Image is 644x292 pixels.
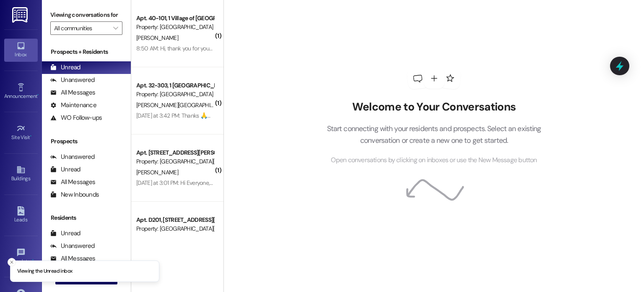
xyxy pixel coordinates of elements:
[4,245,38,268] a: Templates •
[50,229,80,238] div: Unread
[136,90,214,99] div: Property: [GEOGRAPHIC_DATA]
[136,14,214,23] div: Apt. 40-101, 1 Village of [GEOGRAPHIC_DATA]
[12,7,29,23] img: ResiDesk Logo
[331,155,537,166] span: Open conversations by clicking on inboxes or use the New Message button
[50,8,122,21] label: Viewing conversations for
[50,178,95,187] div: All Messages
[42,47,131,56] div: Prospects + Residents
[50,88,95,97] div: All Messages
[4,163,38,185] a: Buildings
[113,25,118,32] i: 
[17,268,72,275] p: Viewing the Unread inbox
[50,63,80,72] div: Unread
[136,157,214,166] div: Property: [GEOGRAPHIC_DATA][PERSON_NAME]
[50,242,95,250] div: Unanswered
[136,224,214,233] div: Property: [GEOGRAPHIC_DATA][PERSON_NAME]
[54,21,109,35] input: All communities
[136,23,214,32] div: Property: [GEOGRAPHIC_DATA]
[136,148,214,157] div: Apt. [STREET_ADDRESS][PERSON_NAME]
[8,258,16,266] button: Close toast
[50,190,99,199] div: New Inbounds
[50,165,80,174] div: Unread
[42,213,131,222] div: Residents
[50,153,95,161] div: Unanswered
[136,101,231,109] span: [PERSON_NAME][GEOGRAPHIC_DATA]
[30,133,31,139] span: •
[4,39,38,61] a: Inbox
[314,100,554,114] h2: Welcome to Your Conversations
[136,45,379,52] div: 8:50 AM: Hi, thank you for your message. Our team will get back to you [DATE] between the hours of
[136,81,214,90] div: Apt. 32-303, 1 [GEOGRAPHIC_DATA]
[42,137,131,146] div: Prospects
[136,112,249,119] div: [DATE] at 3:42 PM: Thanks 🙏❤️ for great food
[50,76,95,84] div: Unanswered
[4,121,38,144] a: Site Visit •
[136,34,178,42] span: [PERSON_NAME]
[50,113,102,122] div: WO Follow-ups
[136,168,178,176] span: [PERSON_NAME]
[37,92,39,98] span: •
[4,204,38,226] a: Leads
[50,101,96,110] div: Maintenance
[314,123,554,147] p: Start connecting with your residents and prospects. Select an existing conversation or create a n...
[136,216,214,224] div: Apt. D201, [STREET_ADDRESS][PERSON_NAME]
